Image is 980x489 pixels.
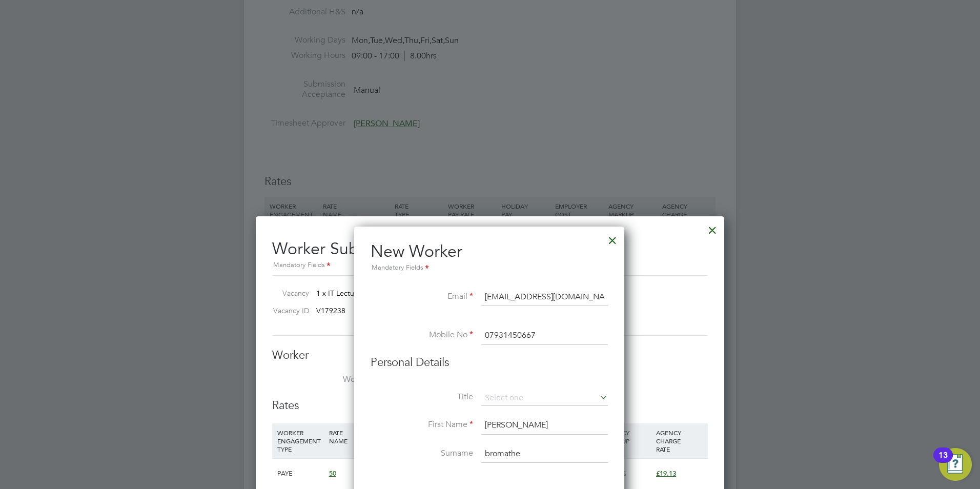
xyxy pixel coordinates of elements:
span: V179238 [316,306,345,315]
label: Worker [272,374,375,385]
div: Mandatory Fields [272,260,708,271]
h2: Worker Submission [272,231,708,271]
label: Surname [371,448,473,459]
span: £19.13 [656,469,676,478]
label: Email [371,291,473,302]
h2: New Worker [371,241,608,274]
h3: Personal Details [371,355,608,370]
div: AGENCY MARKUP [602,423,654,450]
h3: Worker [272,348,708,363]
label: Mobile No [371,330,473,340]
span: 50 [329,469,336,478]
div: AGENCY CHARGE RATE [654,423,705,458]
label: Vacancy ID [268,306,309,315]
label: Vacancy [268,289,309,298]
div: Mandatory Fields [371,262,608,274]
span: 1 x IT Lecturer (incl. esports) [316,289,409,298]
div: WORKER ENGAGEMENT TYPE [275,423,326,458]
div: 13 [938,455,948,468]
label: First Name [371,419,473,430]
input: Select one [481,391,608,406]
h3: Rates [272,398,708,413]
div: RATE NAME [326,423,395,450]
div: PAYE [275,459,326,488]
button: Open Resource Center, 13 new notifications [939,448,972,481]
label: Title [371,392,473,402]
